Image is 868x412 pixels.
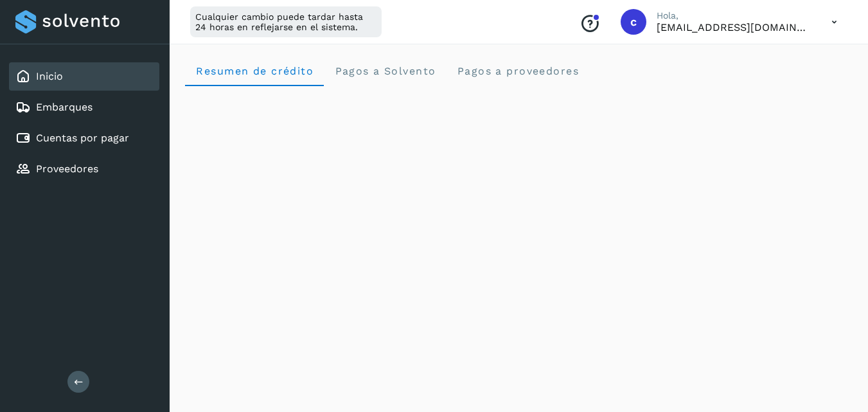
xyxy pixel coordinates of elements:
[657,10,811,21] p: Hola,
[9,124,159,152] div: Cuentas por pagar
[36,70,63,82] a: Inicio
[36,132,129,144] a: Cuentas por pagar
[9,155,159,183] div: Proveedores
[9,62,159,91] div: Inicio
[190,6,382,37] div: Cualquier cambio puede tardar hasta 24 horas en reflejarse en el sistema.
[657,21,811,33] p: contabilidad5@easo.com
[9,93,159,121] div: Embarques
[456,65,579,77] span: Pagos a proveedores
[36,101,93,113] a: Embarques
[334,65,436,77] span: Pagos a Solvento
[36,163,98,175] a: Proveedores
[195,65,314,77] span: Resumen de crédito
